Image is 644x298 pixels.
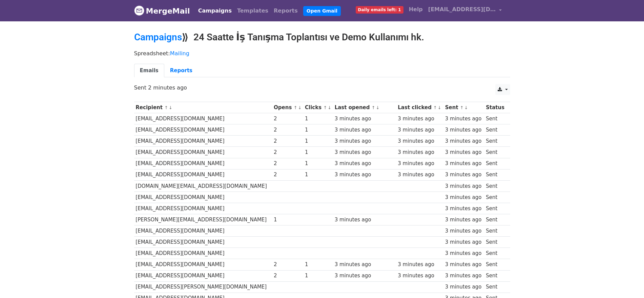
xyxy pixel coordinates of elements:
div: 1 [305,148,331,156]
a: ↑ [460,105,464,110]
td: [EMAIL_ADDRESS][DOMAIN_NAME] [134,192,272,203]
div: 1 [305,137,331,145]
td: Sent [484,124,506,136]
th: Clicks [303,102,333,113]
td: Sent [484,248,506,259]
th: Status [484,102,506,113]
div: 3 minutes ago [445,115,483,123]
div: 3 minutes ago [398,148,442,156]
a: ↓ [438,105,441,110]
div: 3 minutes ago [335,216,395,224]
td: [EMAIL_ADDRESS][DOMAIN_NAME] [134,136,272,147]
td: [EMAIL_ADDRESS][DOMAIN_NAME] [134,169,272,180]
a: ↑ [433,105,437,110]
div: 3 minutes ago [335,261,395,269]
div: 3 minutes ago [335,272,395,280]
div: 3 minutes ago [398,261,442,269]
td: [EMAIL_ADDRESS][DOMAIN_NAME] [134,270,272,281]
div: 3 minutes ago [445,171,483,179]
div: 3 minutes ago [398,171,442,179]
td: Sent [484,192,506,203]
a: Reports [164,64,198,78]
a: Mailing [170,50,189,57]
td: Sent [484,180,506,192]
th: Sent [443,102,484,113]
div: 3 minutes ago [445,160,483,167]
div: 2 [274,171,302,179]
a: ↓ [376,105,379,110]
div: 2 [274,126,302,134]
a: Reports [271,4,300,18]
td: [EMAIL_ADDRESS][DOMAIN_NAME] [134,259,272,270]
td: Sent [484,158,506,169]
div: 3 minutes ago [445,238,483,246]
td: [EMAIL_ADDRESS][DOMAIN_NAME] [134,203,272,214]
a: ↑ [294,105,297,110]
div: 3 minutes ago [445,227,483,235]
div: 3 minutes ago [398,137,442,145]
div: 2 [274,160,302,167]
div: 3 minutes ago [335,148,395,156]
td: Sent [484,169,506,180]
div: 3 minutes ago [445,205,483,213]
td: Sent [484,214,506,225]
div: 3 minutes ago [445,216,483,224]
div: 1 [305,272,331,280]
td: [EMAIL_ADDRESS][DOMAIN_NAME] [134,248,272,259]
a: Emails [134,64,164,78]
p: Spreadsheet: [134,50,510,57]
td: Sent [484,237,506,248]
div: 2 [274,261,302,269]
a: Daily emails left: 1 [353,3,406,16]
td: Sent [484,225,506,237]
td: Sent [484,203,506,214]
td: [EMAIL_ADDRESS][DOMAIN_NAME] [134,124,272,136]
a: Open Gmail [303,6,341,16]
td: Sent [484,113,506,124]
div: 3 minutes ago [398,160,442,167]
span: [EMAIL_ADDRESS][DOMAIN_NAME] [428,5,496,14]
div: 3 minutes ago [335,171,395,179]
div: 1 [274,216,302,224]
div: 3 minutes ago [335,115,395,123]
th: Opens [272,102,303,113]
div: 3 minutes ago [445,261,483,269]
div: 1 [305,115,331,123]
div: 3 minutes ago [398,115,442,123]
div: 1 [305,171,331,179]
div: 3 minutes ago [335,137,395,145]
a: ↑ [164,105,168,110]
a: Help [406,3,425,16]
div: 3 minutes ago [445,283,483,291]
img: MergeMail logo [134,5,144,16]
th: Last opened [333,102,396,113]
td: [EMAIL_ADDRESS][DOMAIN_NAME] [134,147,272,158]
td: Sent [484,259,506,270]
th: Recipient [134,102,272,113]
div: 1 [305,261,331,269]
div: 3 minutes ago [445,126,483,134]
p: Sent 2 minutes ago [134,84,510,91]
a: Campaigns [195,4,234,18]
a: Campaigns [134,32,182,43]
td: Sent [484,270,506,281]
div: 2 [274,137,302,145]
div: 3 minutes ago [335,160,395,167]
td: Sent [484,281,506,293]
div: 3 minutes ago [335,126,395,134]
td: [EMAIL_ADDRESS][DOMAIN_NAME] [134,237,272,248]
div: 3 minutes ago [445,272,483,280]
th: Last clicked [396,102,443,113]
div: 3 minutes ago [445,250,483,257]
td: [PERSON_NAME][EMAIL_ADDRESS][DOMAIN_NAME] [134,214,272,225]
h2: ⟫ 24 Saatte İş Tanışma Toplantısı ve Demo Kullanımı hk. [134,32,510,43]
div: 2 [274,115,302,123]
div: 1 [305,160,331,167]
td: Sent [484,136,506,147]
a: ↓ [169,105,172,110]
a: [EMAIL_ADDRESS][DOMAIN_NAME] [425,3,505,19]
div: 3 minutes ago [445,194,483,201]
div: 3 minutes ago [445,137,483,145]
span: Daily emails left: 1 [356,6,403,14]
div: 3 minutes ago [445,182,483,190]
